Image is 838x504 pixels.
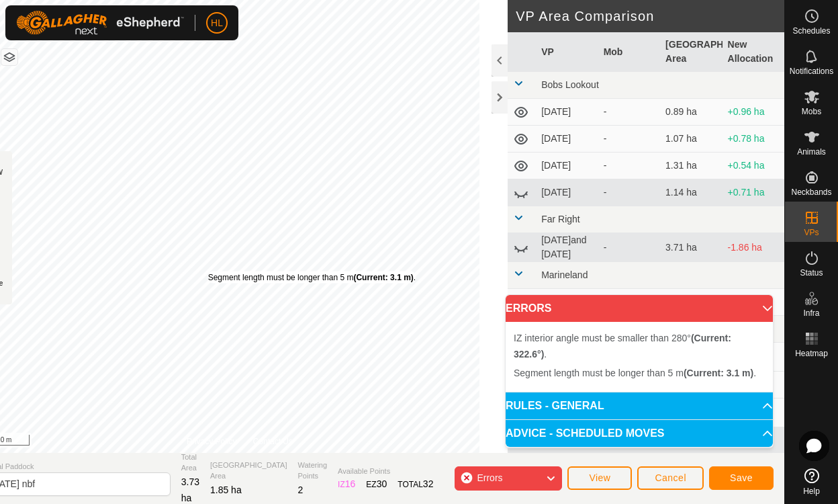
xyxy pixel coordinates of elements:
div: - [604,185,655,200]
span: Heatmap [795,349,828,358]
div: EZ [366,477,387,491]
h2: VP Area Comparison [516,8,784,24]
td: [DATE] [536,153,598,179]
td: +0.96 ha [723,99,784,126]
span: 2 [298,485,304,495]
span: View [589,472,610,483]
th: New Allocation [723,32,784,72]
td: heifers [536,289,598,316]
td: 3.71 ha [660,233,722,262]
span: VPs [804,228,819,237]
span: Cancel [655,472,686,483]
span: Available Points [338,466,433,477]
th: Mob [598,32,660,72]
span: Infra [803,309,819,317]
td: [DATE]and [DATE] [536,233,598,262]
p-accordion-header: ADVICE - SCHEDULED MOVES [506,420,773,447]
td: 1.14 ha [660,179,722,206]
th: [GEOGRAPHIC_DATA] Area [660,32,722,72]
span: Marineland [541,269,588,280]
td: [DATE] [536,99,598,126]
div: - [604,105,655,119]
span: IZ interior angle must be smaller than 280° . [514,333,731,360]
div: IZ [338,477,355,491]
span: Save [730,472,753,483]
th: VP [536,32,598,72]
b: (Current: 3.1 m) [353,273,413,282]
span: RULES - GENERAL [506,401,604,411]
td: 1.31 ha [660,153,722,179]
td: -1.86 ha [723,233,784,262]
div: - [604,132,655,146]
button: Cancel [637,466,704,490]
td: 0.89 ha [660,99,722,126]
div: - [604,241,655,255]
td: +0.71 ha [723,179,784,206]
td: +0.54 ha [723,153,784,179]
td: 1.07 ha [660,126,722,153]
button: Map Layers [1,49,17,65]
button: Save [709,466,774,490]
a: Privacy Policy [187,435,237,448]
span: Total Area [181,452,199,474]
td: [DATE] [536,126,598,153]
span: 32 [423,478,434,489]
span: 3.73 ha [181,476,199,503]
a: Help [785,463,838,501]
td: 2.29 ha [660,289,722,316]
td: [DATE] [536,179,598,206]
span: ERRORS [506,303,551,314]
p-accordion-header: ERRORS [506,295,773,322]
span: Segment length must be longer than 5 m . [514,368,756,378]
span: Errors [477,472,502,483]
span: Notifications [790,67,833,75]
span: Watering Points [298,460,328,482]
p-accordion-content: ERRORS [506,322,773,392]
span: HL [211,16,223,30]
button: View [567,466,632,490]
span: Far Right [541,214,580,224]
span: ADVICE - SCHEDULED MOVES [506,428,664,439]
td: +0.78 ha [723,126,784,153]
div: TOTAL [398,477,433,491]
span: Neckbands [791,188,831,196]
div: - [604,159,655,173]
span: Status [800,269,823,277]
span: Mobs [802,108,821,116]
b: (Current: 3.1 m) [684,368,753,378]
span: 30 [377,478,387,489]
span: Schedules [792,27,830,35]
a: Contact Us [253,435,293,448]
span: [GEOGRAPHIC_DATA] Area [210,460,287,482]
img: Gallagher Logo [16,11,184,35]
span: 16 [345,478,356,489]
span: Bobs Lookout [541,79,599,90]
span: Animals [797,148,826,156]
p-accordion-header: RULES - GENERAL [506,392,773,419]
div: Segment length must be longer than 5 m . [208,271,416,284]
span: Help [803,487,820,495]
td: -0.44 ha [723,289,784,316]
span: 1.85 ha [210,485,242,495]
